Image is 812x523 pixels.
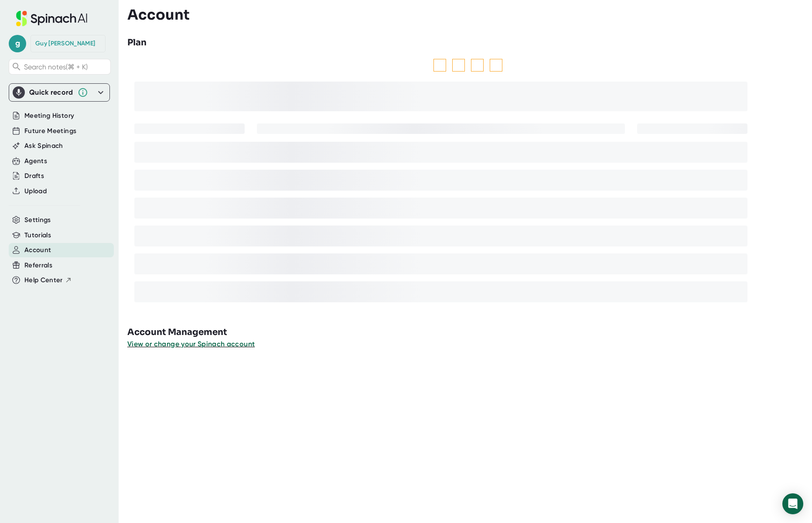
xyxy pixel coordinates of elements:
button: Meeting History [24,111,74,121]
div: Open Intercom Messenger [782,493,803,514]
button: Settings [24,215,51,225]
div: Guy Stockwell [35,40,95,48]
h3: Plan [127,36,147,49]
button: Help Center [24,275,72,285]
button: Tutorials [24,230,51,240]
button: Account [24,245,51,255]
div: Quick record [29,88,73,97]
button: Future Meetings [24,126,76,136]
button: Upload [24,186,47,196]
h3: Account Management [127,326,812,339]
button: Drafts [24,171,44,181]
button: Ask Spinach [24,141,63,151]
h3: Account [127,7,190,23]
button: View or change your Spinach account [127,339,255,349]
span: Help Center [24,275,63,285]
button: Referrals [24,260,52,270]
span: View or change your Spinach account [127,340,255,348]
div: Quick record [13,84,106,101]
span: g [9,35,26,52]
button: Agents [24,156,47,166]
span: Search notes (⌘ + K) [24,63,88,71]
